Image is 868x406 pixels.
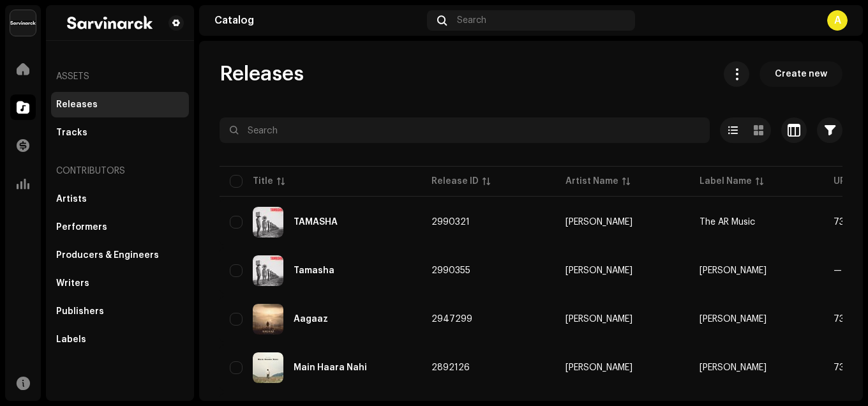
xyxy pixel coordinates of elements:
[253,255,283,286] img: 7e236f97-0e28-4e2b-ad22-886eac46aad9
[51,120,189,146] re-m-nav-item: Tracks
[253,207,283,237] img: 7f236c1c-1137-4282-9053-c17035165530
[431,218,470,227] span: 2990321
[51,214,189,240] re-m-nav-item: Performers
[565,266,632,275] div: [PERSON_NAME]
[253,304,283,335] img: 09ee05f5-34bc-437a-94ab-f2e67badf88f
[56,335,86,345] div: Labels
[565,315,632,324] div: [PERSON_NAME]
[700,266,767,275] span: Akhil Redhu
[220,117,710,143] input: Search
[253,175,273,188] div: Title
[294,266,334,275] div: Tamasha
[56,194,87,204] div: Artists
[457,15,486,26] span: Search
[834,266,842,275] span: —
[56,306,104,317] div: Publishers
[294,363,367,372] div: Main Haara Nahi
[220,61,304,87] span: Releases
[565,266,679,275] span: Akhil Redhu
[51,61,189,92] re-a-nav-header: Assets
[51,186,189,212] re-m-nav-item: Artists
[565,175,618,188] div: Artist Name
[51,92,189,117] re-m-nav-item: Releases
[431,266,470,275] span: 2990355
[56,100,98,110] div: Releases
[565,315,679,324] span: Akhil Redhu
[431,175,479,188] div: Release ID
[214,15,422,26] div: Catalog
[10,10,36,36] img: 537129df-5630-4d26-89eb-56d9d044d4fa
[56,222,107,232] div: Performers
[565,363,632,372] div: [PERSON_NAME]
[56,128,87,138] div: Tracks
[700,218,755,227] span: The AR Music
[51,327,189,352] re-m-nav-item: Labels
[253,352,283,383] img: e635e97f-72f9-4a87-8ea6-d086d38a413a
[827,10,848,31] div: A
[56,278,89,289] div: Writers
[51,271,189,296] re-m-nav-item: Writers
[56,250,159,260] div: Producers & Engineers
[51,299,189,324] re-m-nav-item: Publishers
[700,315,767,324] span: Akhil Redhu
[775,61,827,87] span: Create new
[700,175,752,188] div: Label Name
[565,363,679,372] span: Akhil Redhu
[431,315,472,324] span: 2947299
[759,61,842,87] button: Create new
[56,15,163,31] img: ac24138c-4c14-4979-a5e2-e33bff931472
[294,315,328,324] div: Aagaaz
[51,243,189,268] re-m-nav-item: Producers & Engineers
[700,363,767,372] span: Akhil Redhu
[565,218,632,227] div: [PERSON_NAME]
[294,218,338,227] div: TAMASHA
[565,218,679,227] span: Akhil Redhu
[51,156,189,186] re-a-nav-header: Contributors
[431,363,470,372] span: 2892126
